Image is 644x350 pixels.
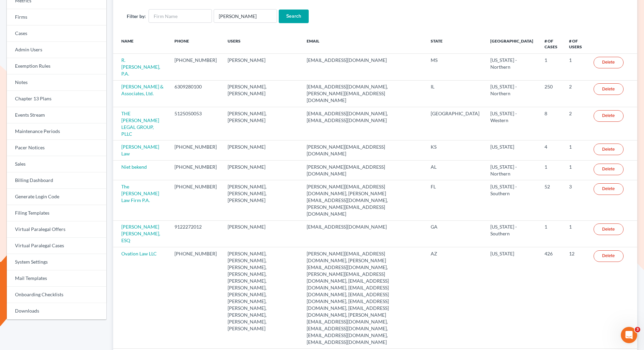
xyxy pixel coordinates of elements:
[425,140,485,160] td: KS
[7,189,106,205] a: Generate Login Code
[7,205,106,221] a: Filing Templates
[222,160,301,180] td: [PERSON_NAME]
[301,180,426,220] td: [PERSON_NAME][EMAIL_ADDRESS][DOMAIN_NAME], [PERSON_NAME][EMAIL_ADDRESS][DOMAIN_NAME], [PERSON_NAM...
[169,220,222,247] td: 9122272012
[539,80,564,107] td: 250
[485,140,539,160] td: [US_STATE]
[7,287,106,303] a: Onboarding Checklists
[621,327,637,343] iframe: Intercom live chat
[169,180,222,220] td: [PHONE_NUMBER]
[222,247,301,349] td: [PERSON_NAME], [PERSON_NAME], [PERSON_NAME], [PERSON_NAME], [PERSON_NAME], [PERSON_NAME], [PERSON...
[222,140,301,160] td: [PERSON_NAME]
[564,54,588,80] td: 1
[564,107,588,140] td: 2
[539,160,564,180] td: 1
[149,9,212,23] input: Firm Name
[485,180,539,220] td: [US_STATE] - Southern
[485,220,539,247] td: [US_STATE] - Southern
[121,184,159,203] a: The [PERSON_NAME] Law Firm P.A.
[121,111,159,137] a: THE [PERSON_NAME] LEGAL GROUP, PLLC
[301,247,426,349] td: [PERSON_NAME][EMAIL_ADDRESS][DOMAIN_NAME], [PERSON_NAME][EMAIL_ADDRESS][DOMAIN_NAME], [PERSON_NAM...
[169,54,222,80] td: [PHONE_NUMBER]
[7,123,106,140] a: Maintenance Periods
[7,91,106,107] a: Chapter 13 Plans
[7,156,106,172] a: Sales
[425,247,485,349] td: AZ
[425,54,485,80] td: MS
[7,221,106,238] a: Virtual Paralegal Offers
[127,13,146,20] label: Filter by:
[121,251,157,256] a: Ovation Law LLC
[539,140,564,160] td: 4
[7,254,106,270] a: System Settings
[539,220,564,247] td: 1
[301,160,426,180] td: [PERSON_NAME][EMAIL_ADDRESS][DOMAIN_NAME]
[485,107,539,140] td: [US_STATE] - Western
[7,270,106,287] a: Mail Templates
[594,57,624,68] a: Delete
[169,80,222,107] td: 6309280100
[169,140,222,160] td: [PHONE_NUMBER]
[539,54,564,80] td: 1
[7,238,106,254] a: Virtual Paralegal Cases
[594,83,624,95] a: Delete
[7,303,106,319] a: Downloads
[425,34,485,54] th: State
[222,107,301,140] td: [PERSON_NAME], [PERSON_NAME]
[113,34,169,54] th: Name
[425,180,485,220] td: FL
[301,80,426,107] td: [EMAIL_ADDRESS][DOMAIN_NAME], [PERSON_NAME][EMAIL_ADDRESS][DOMAIN_NAME]
[121,84,164,96] a: [PERSON_NAME] & Associates, Ltd.
[121,224,160,243] a: [PERSON_NAME] [PERSON_NAME], ESQ
[594,144,624,155] a: Delete
[301,54,426,80] td: [EMAIL_ADDRESS][DOMAIN_NAME]
[222,54,301,80] td: [PERSON_NAME]
[121,164,147,170] a: Niet bekend
[539,34,564,54] th: # of Cases
[7,58,106,74] a: Exemption Rules
[594,183,624,195] a: Delete
[425,220,485,247] td: GA
[635,327,640,332] span: 3
[485,247,539,349] td: [US_STATE]
[7,107,106,123] a: Events Stream
[485,80,539,107] td: [US_STATE] - Northern
[7,42,106,58] a: Admin Users
[7,172,106,189] a: Billing Dashboard
[594,164,624,175] a: Delete
[222,220,301,247] td: [PERSON_NAME]
[564,80,588,107] td: 2
[7,74,106,91] a: Notes
[169,160,222,180] td: [PHONE_NUMBER]
[485,54,539,80] td: [US_STATE] - Northern
[279,10,309,23] input: Search
[539,180,564,220] td: 52
[485,34,539,54] th: [GEOGRAPHIC_DATA]
[425,107,485,140] td: [GEOGRAPHIC_DATA]
[301,34,426,54] th: Email
[7,140,106,156] a: Pacer Notices
[121,57,160,77] a: R. [PERSON_NAME], P.A.
[222,180,301,220] td: [PERSON_NAME], [PERSON_NAME], [PERSON_NAME]
[222,80,301,107] td: [PERSON_NAME], [PERSON_NAME]
[594,223,624,235] a: Delete
[169,107,222,140] td: 5125050053
[7,9,106,26] a: Firms
[564,180,588,220] td: 3
[594,250,624,262] a: Delete
[301,220,426,247] td: [EMAIL_ADDRESS][DOMAIN_NAME]
[425,80,485,107] td: IL
[564,140,588,160] td: 1
[594,110,624,122] a: Delete
[169,34,222,54] th: Phone
[564,247,588,349] td: 12
[425,160,485,180] td: AL
[564,220,588,247] td: 1
[301,107,426,140] td: [EMAIL_ADDRESS][DOMAIN_NAME], [EMAIL_ADDRESS][DOMAIN_NAME]
[121,144,159,156] a: [PERSON_NAME] Law
[7,26,106,42] a: Cases
[222,34,301,54] th: Users
[539,247,564,349] td: 426
[214,9,277,23] input: Users
[564,34,588,54] th: # of Users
